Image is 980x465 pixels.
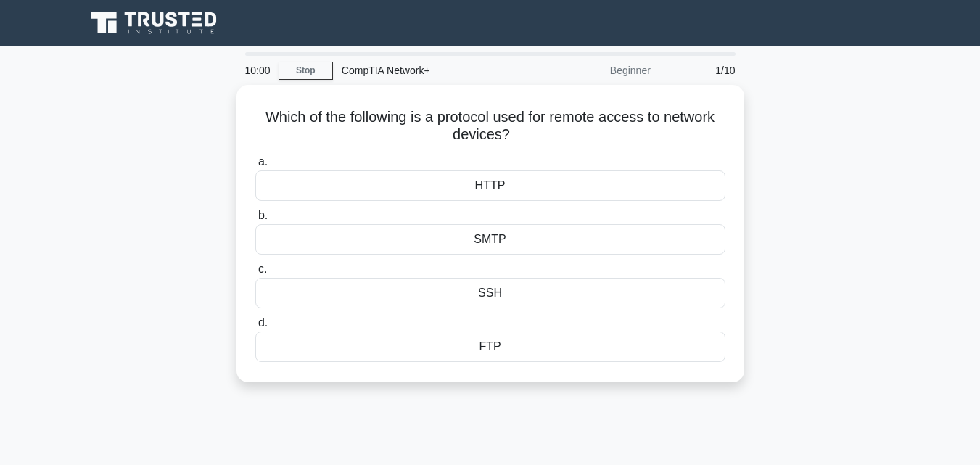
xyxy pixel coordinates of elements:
span: b. [258,209,268,221]
span: c. [258,263,267,275]
div: 1/10 [659,56,744,85]
div: Beginner [532,56,659,85]
span: d. [258,316,268,329]
div: FTP [255,332,725,362]
span: a. [258,155,268,168]
h5: Which of the following is a protocol used for remote access to network devices? [254,108,727,144]
div: SMTP [255,224,725,255]
div: HTTP [255,170,725,201]
div: CompTIA Network+ [333,56,532,85]
div: 10:00 [236,56,279,85]
div: SSH [255,278,725,308]
a: Stop [279,62,333,80]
